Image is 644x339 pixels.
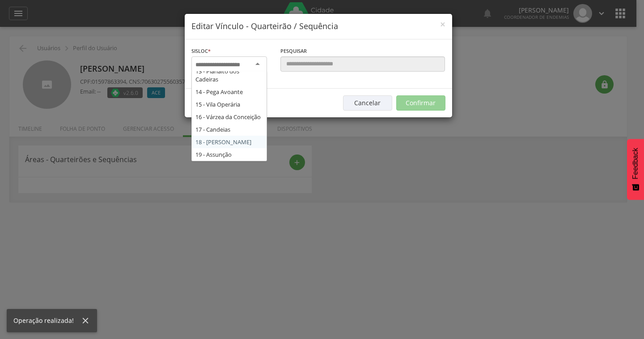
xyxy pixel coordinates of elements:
[192,123,267,136] div: 17 - Candeias
[280,47,307,54] span: Pesquisar
[192,65,267,86] div: 13 - Planalto dos Cadeiras
[192,136,267,148] div: 18 - [PERSON_NAME]
[13,316,80,325] div: Operação realizada!
[627,139,644,200] button: Feedback - Mostrar pesquisa
[191,47,208,54] span: Sisloc
[192,86,267,98] div: 14 - Pega Avoante
[192,98,267,111] div: 15 - Vila Operária
[631,148,640,179] span: Feedback
[396,95,445,111] button: Confirmar
[192,148,267,161] div: 19 - Assunção
[191,21,445,32] h4: Editar Vínculo - Quarteirão / Sequência
[440,20,445,29] button: Close
[192,111,267,123] div: 16 - Várzea da Conceição
[343,95,392,111] button: Cancelar
[440,18,445,30] span: ×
